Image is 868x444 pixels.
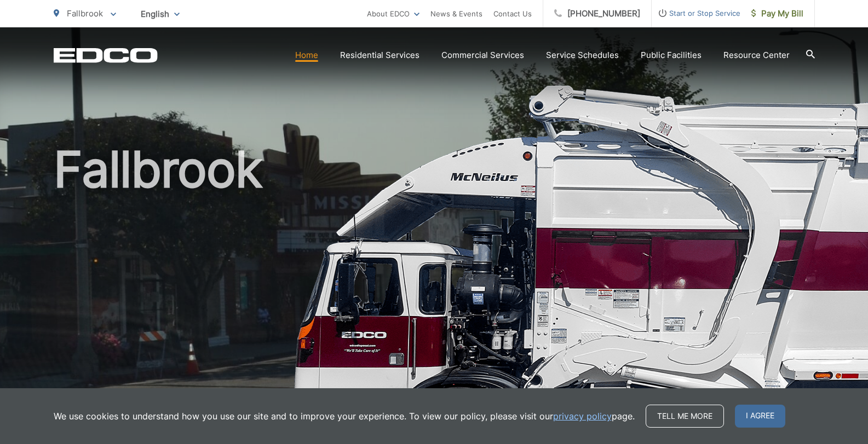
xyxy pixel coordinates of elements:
a: Commercial Services [441,49,524,62]
span: English [133,4,188,24]
a: privacy policy [553,410,612,423]
a: About EDCO [367,7,419,20]
a: Tell me more [646,405,724,428]
a: Public Facilities [641,49,702,62]
a: News & Events [430,7,482,20]
a: Home [295,49,318,62]
a: Residential Services [340,49,419,62]
a: Service Schedules [546,49,619,62]
a: Contact Us [493,7,532,20]
span: Fallbrook [67,8,103,19]
span: I agree [735,405,785,428]
span: Pay My Bill [751,7,803,20]
a: Resource Center [723,49,790,62]
p: We use cookies to understand how you use our site and to improve your experience. To view our pol... [54,410,635,423]
a: EDCD logo. Return to the homepage. [54,48,158,63]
